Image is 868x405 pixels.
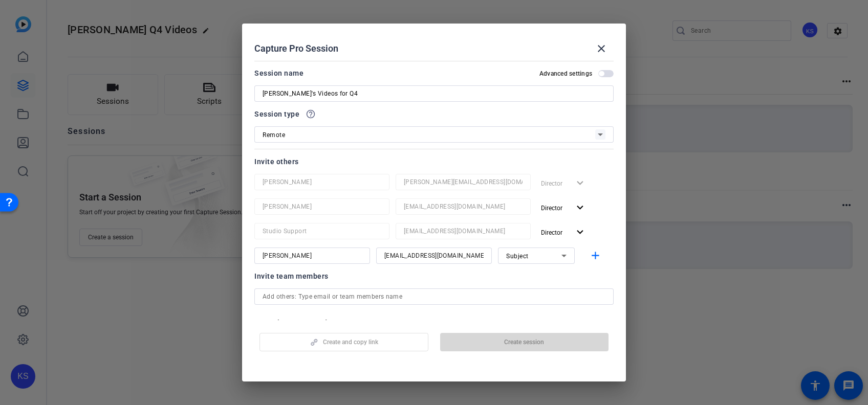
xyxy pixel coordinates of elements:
[537,198,591,217] button: Director
[263,176,381,188] input: Name...
[254,155,614,168] div: Invite others
[541,205,562,212] span: Director
[574,201,587,214] mat-icon: expand_more
[254,36,614,61] div: Capture Pro Session
[306,109,316,119] mat-icon: help_outline
[404,176,523,188] input: Email...
[537,223,591,241] button: Director
[263,225,381,237] input: Name...
[541,229,562,236] span: Director
[384,250,484,262] input: Email...
[254,108,299,120] span: Session type
[263,87,605,100] input: Enter Session Name
[506,253,529,260] span: Subject
[595,42,607,55] mat-icon: close
[263,250,362,262] input: Name...
[589,250,602,262] mat-icon: add
[539,70,592,78] h2: Advanced settings
[254,67,303,79] div: Session name
[574,226,587,239] mat-icon: expand_more
[254,270,614,282] div: Invite team members
[263,131,285,139] span: Remote
[404,200,523,213] input: Email...
[277,319,431,327] span: [PERSON_NAME]
[263,290,605,303] input: Add others: Type email or team members name
[404,225,523,237] input: Email...
[263,200,381,213] input: Name...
